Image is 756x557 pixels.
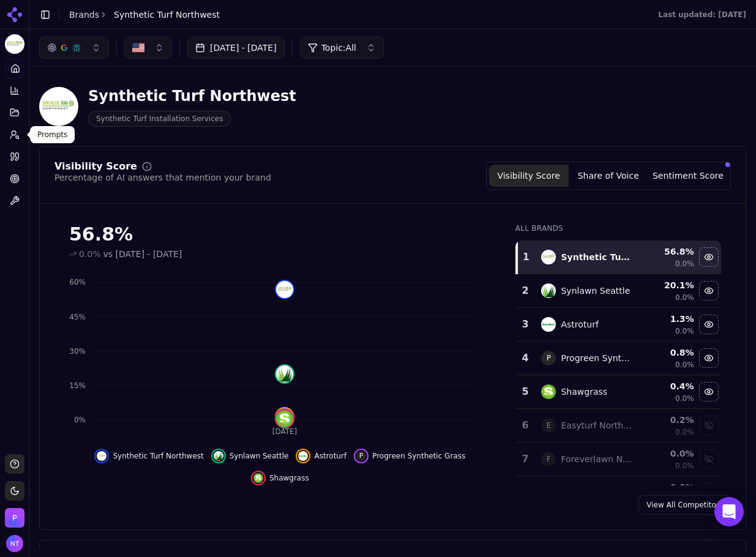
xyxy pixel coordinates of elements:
[354,449,465,463] button: Hide progreen synthetic grass data
[88,111,231,127] span: Synthetic Turf Installation Services
[272,427,298,436] tspan: [DATE]
[541,317,556,332] img: astroturf
[648,165,728,187] button: Sentiment Score
[642,279,694,291] div: 20.1 %
[6,535,23,552] button: Open user button
[561,386,607,398] div: Shawgrass
[276,281,293,298] img: synthetic turf northwest
[699,382,719,402] button: Hide shawgrass data
[699,247,719,267] button: Hide synthetic turf northwest data
[699,315,719,334] button: Hide astroturf data
[561,453,632,465] div: Foreverlawn Northwest
[561,251,632,263] div: Synthetic Turf Northwest
[642,481,694,493] div: 0.0 %
[714,497,744,526] div: Open Intercom Messenger
[642,447,694,460] div: 0.0 %
[642,346,694,359] div: 0.8 %
[515,223,721,233] div: All Brands
[561,285,630,297] div: Synlawn Seattle
[642,414,694,426] div: 0.2 %
[517,241,721,274] tr: 1synthetic turf northwestSynthetic Turf Northwest56.8%0.0%Hide synthetic turf northwest data
[517,274,721,308] tr: 2synlawn seattleSynlawn Seattle20.1%0.0%Hide synlawn seattle data
[699,281,719,301] button: Hide synlawn seattle data
[298,451,308,461] img: astroturf
[523,250,530,264] div: 1
[642,245,694,258] div: 56.8 %
[699,483,719,503] button: Show northwest synthetic grass data
[517,409,721,443] tr: 6EEasyturf Northwest0.2%0.0%Show easyturf northwest data
[699,416,719,435] button: Show easyturf northwest data
[69,313,86,321] tspan: 45%
[541,283,556,298] img: synlawn seattle
[69,9,220,21] nav: breadcrumb
[88,86,296,106] div: Synthetic Turf Northwest
[561,352,632,364] div: Progreen Synthetic Grass
[5,34,24,54] img: Synthetic Turf Northwest
[372,451,465,461] span: Progreen Synthetic Grass
[561,318,598,331] div: Astroturf
[269,473,309,483] span: Shawgrass
[675,427,694,437] span: 0.0%
[699,348,719,368] button: Hide progreen synthetic grass data
[276,410,293,427] img: shawgrass
[522,418,530,433] div: 6
[642,380,694,392] div: 0.4 %
[314,451,346,461] span: Astroturf
[94,449,203,463] button: Hide synthetic turf northwest data
[30,126,75,143] div: Prompts
[561,419,632,432] div: Easyturf Northwest
[54,171,271,184] div: Percentage of AI answers that mention your brand
[517,476,721,510] tr: 0.0%Show northwest synthetic grass data
[522,317,530,332] div: 3
[69,347,86,356] tspan: 30%
[321,42,356,54] span: Topic: All
[541,351,556,365] span: P
[69,278,86,286] tspan: 60%
[522,283,530,298] div: 2
[675,259,694,269] span: 0.0%
[5,34,24,54] button: Current brand: Synthetic Turf Northwest
[517,342,721,375] tr: 4PProgreen Synthetic Grass0.8%0.0%Hide progreen synthetic grass data
[296,449,346,463] button: Hide astroturf data
[489,165,569,187] button: Visibility Score
[638,495,731,515] a: View All Competitors
[113,451,203,461] span: Synthetic Turf Northwest
[569,165,648,187] button: Share of Voice
[132,42,144,54] img: US
[39,87,78,126] img: Synthetic Turf Northwest
[541,250,556,264] img: synthetic turf northwest
[69,381,86,390] tspan: 15%
[5,508,24,528] button: Open organization switcher
[517,308,721,342] tr: 3astroturfAstroturf1.3%0.0%Hide astroturf data
[114,9,220,21] span: Synthetic Turf Northwest
[211,449,289,463] button: Hide synlawn seattle data
[5,508,24,528] img: Perrill
[74,416,86,424] tspan: 0%
[517,375,721,409] tr: 5shawgrassShawgrass0.4%0.0%Hide shawgrass data
[699,449,719,469] button: Show foreverlawn northwest data
[253,473,263,483] img: shawgrass
[69,10,99,20] a: Brands
[675,461,694,471] span: 0.0%
[69,223,491,245] div: 56.8%
[6,535,23,552] img: Nate Tower
[251,471,309,485] button: Hide shawgrass data
[522,351,530,365] div: 4
[522,384,530,399] div: 5
[541,384,556,399] img: shawgrass
[675,326,694,336] span: 0.0%
[541,418,556,433] span: E
[187,37,285,59] button: [DATE] - [DATE]
[541,452,556,466] span: F
[517,443,721,476] tr: 7FForeverlawn Northwest0.0%0.0%Show foreverlawn northwest data
[54,162,137,171] div: Visibility Score
[214,451,223,461] img: synlawn seattle
[675,360,694,370] span: 0.0%
[356,451,366,461] span: P
[675,394,694,403] span: 0.0%
[103,248,182,260] span: vs [DATE] - [DATE]
[522,452,530,466] div: 7
[276,365,293,383] img: synlawn seattle
[97,451,107,461] img: synthetic turf northwest
[675,293,694,302] span: 0.0%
